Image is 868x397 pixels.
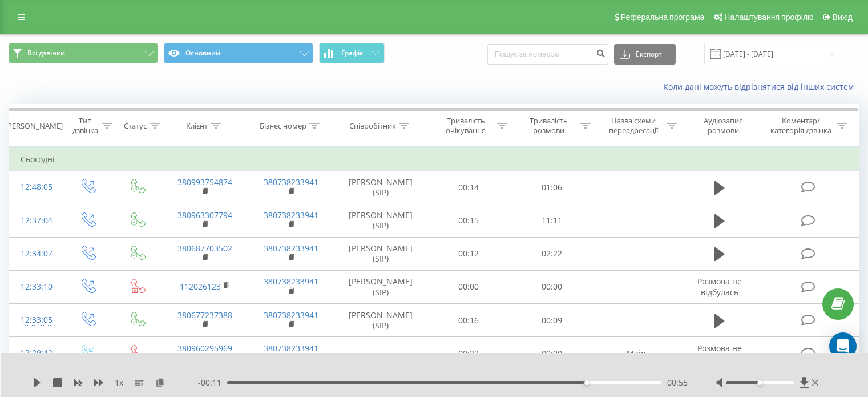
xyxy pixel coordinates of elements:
[319,43,385,63] button: Графік
[427,270,510,303] td: 00:00
[21,243,51,265] div: 12:34:07
[164,43,313,63] button: Основний
[427,337,510,370] td: 00:22
[520,116,578,135] div: Тривалість розмови
[124,121,147,131] div: Статус
[341,49,364,57] span: Графік
[177,310,232,320] a: 380677237388
[115,377,123,388] span: 1 x
[21,342,51,364] div: 12:29:42
[334,204,427,237] td: [PERSON_NAME] (SIP)
[510,204,593,237] td: 11:11
[177,177,232,187] a: 380993754874
[697,343,742,364] span: Розмова не відбулась
[186,121,208,131] div: Клієнт
[9,148,859,171] td: Сьогодні
[487,44,608,65] input: Пошук за номером
[829,332,857,360] div: Open Intercom Messenger
[427,204,510,237] td: 00:15
[334,304,427,337] td: [PERSON_NAME] (SIP)
[334,237,427,270] td: [PERSON_NAME] (SIP)
[349,121,396,131] div: Співробітник
[21,176,51,198] div: 12:48:05
[584,380,589,385] div: Accessibility label
[21,309,51,331] div: 12:33:05
[614,44,676,65] button: Експорт
[21,210,51,232] div: 12:37:04
[510,171,593,204] td: 01:06
[510,337,593,370] td: 00:00
[260,121,306,131] div: Бізнес номер
[427,237,510,270] td: 00:12
[768,116,834,135] div: Коментар/категорія дзвінка
[757,380,762,385] div: Accessibility label
[264,343,318,354] a: 380738233941
[21,276,51,298] div: 12:33:10
[427,304,510,337] td: 00:16
[510,270,593,303] td: 00:00
[593,337,679,370] td: Main
[5,121,63,131] div: [PERSON_NAME]
[604,116,664,135] div: Назва схеми переадресації
[697,276,742,297] span: Розмова не відбулась
[180,281,221,292] a: 112026123
[264,243,318,254] a: 380738233941
[438,116,495,135] div: Тривалість очікування
[334,171,427,204] td: [PERSON_NAME] (SIP)
[690,116,757,135] div: Аудіозапис розмови
[663,81,859,92] a: Коли дані можуть відрізнятися вiд інших систем
[510,237,593,270] td: 02:22
[72,116,99,135] div: Тип дзвінка
[724,13,813,22] span: Налаштування профілю
[264,210,318,220] a: 380738233941
[264,276,318,287] a: 380738233941
[667,377,688,388] span: 00:55
[833,13,853,22] span: Вихід
[27,49,65,58] span: Всі дзвінки
[177,210,232,220] a: 380963307794
[177,243,232,254] a: 380687703502
[198,377,227,388] span: - 00:11
[264,310,318,320] a: 380738233941
[177,343,232,354] a: 380960295969
[264,177,318,187] a: 380738233941
[427,171,510,204] td: 00:14
[9,43,158,63] button: Всі дзвінки
[334,270,427,303] td: [PERSON_NAME] (SIP)
[621,13,705,22] span: Реферальна програма
[510,304,593,337] td: 00:09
